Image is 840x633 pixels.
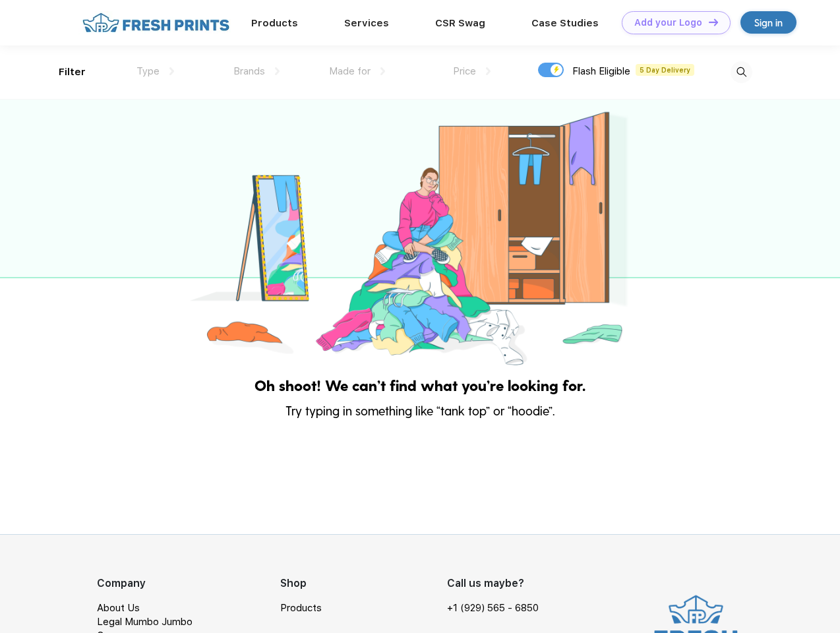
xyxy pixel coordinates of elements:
div: Sign in [754,15,783,30]
a: Legal Mumbo Jumbo [97,616,193,628]
span: Price [453,65,476,77]
div: Add your Logo [634,17,702,28]
img: desktop_search.svg [731,61,752,83]
img: dropdown.png [486,67,491,75]
a: About Us [97,602,140,614]
a: CSR Swag [435,17,485,29]
a: Services [344,17,389,29]
a: Products [280,602,322,614]
span: Made for [329,65,371,77]
a: Sign in [740,11,796,34]
img: dropdown.png [169,67,174,75]
img: DT [709,18,718,26]
div: Filter [59,65,86,80]
span: Brands [233,65,265,77]
img: dropdown.png [380,67,385,75]
span: Flash Eligible [572,65,630,77]
span: Type [136,65,160,77]
img: fo%20logo%202.webp [78,11,233,34]
div: Company [97,576,280,591]
div: Call us maybe? [447,576,547,591]
a: Products [251,17,298,29]
div: Shop [280,576,447,591]
span: 5 Day Delivery [636,64,694,76]
a: +1 (929) 565 - 6850 [447,601,539,615]
img: dropdown.png [275,67,280,75]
